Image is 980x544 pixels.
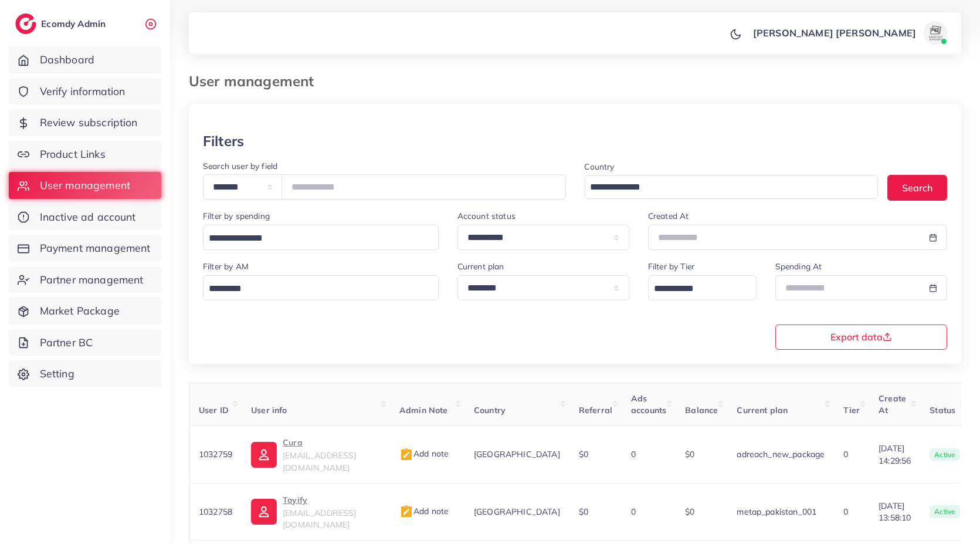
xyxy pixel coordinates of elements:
img: logo [15,13,36,34]
span: Balance [685,405,718,415]
span: $0 [685,449,694,459]
span: Product Links [40,147,106,162]
span: Status [930,405,955,415]
span: Market Package [40,303,120,319]
span: active [930,448,960,461]
a: Inactive ad account [9,204,161,231]
h3: User management [189,73,323,90]
a: Verify information [9,78,161,105]
button: Export data [775,325,947,350]
label: Filter by Tier [648,261,694,272]
a: logoEcomdy Admin [15,13,108,34]
span: User management [40,178,130,193]
span: Referral [579,405,612,415]
span: 0 [843,449,848,459]
div: Search for option [203,275,439,300]
a: Partner BC [9,329,161,356]
span: $0 [579,506,588,517]
span: [GEOGRAPHIC_DATA] [474,506,560,517]
span: Add note [399,448,449,459]
input: Search for option [650,280,741,298]
span: [EMAIL_ADDRESS][DOMAIN_NAME] [283,450,356,472]
a: [PERSON_NAME] [PERSON_NAME]avatar [747,21,952,45]
label: Search user by field [203,160,277,172]
img: admin_note.cdd0b510.svg [399,448,413,462]
span: [EMAIL_ADDRESS][DOMAIN_NAME] [283,508,356,530]
span: Partner management [40,272,144,288]
span: 0 [631,506,636,517]
span: User info [251,405,287,415]
span: Payment management [40,241,151,256]
img: admin_note.cdd0b510.svg [399,505,413,519]
span: [DATE] 14:29:56 [879,442,911,467]
input: Search for option [586,178,863,197]
label: Account status [457,210,516,222]
span: Export data [830,332,892,342]
label: Filter by spending [203,210,270,222]
a: User management [9,172,161,199]
span: Tier [843,405,860,415]
a: Market Package [9,298,161,325]
span: Create At [879,393,906,415]
span: metap_pakistan_001 [737,506,816,517]
input: Search for option [205,229,423,248]
span: $0 [685,506,694,517]
label: Spending At [775,261,822,272]
label: Created At [648,210,689,222]
span: 1032759 [199,449,232,459]
a: Dashboard [9,46,161,73]
span: Review subscription [40,115,138,130]
p: Toyify [283,493,381,507]
img: ic-user-info.36bf1079.svg [251,442,277,468]
span: Current plan [737,405,788,415]
div: Search for option [648,275,757,300]
a: Review subscription [9,109,161,136]
span: 0 [631,449,636,459]
span: User ID [199,405,229,415]
div: Search for option [585,175,879,199]
a: Product Links [9,141,161,168]
a: Cura[EMAIL_ADDRESS][DOMAIN_NAME] [251,435,381,474]
span: Verify information [40,84,126,99]
input: Search for option [205,280,423,298]
span: 1032758 [199,506,232,517]
span: adreach_new_package [737,449,825,459]
span: $0 [579,449,588,459]
div: Search for option [203,225,439,250]
span: Setting [40,366,74,381]
span: Dashboard [40,52,94,67]
label: Current plan [457,261,504,272]
h3: Filters [203,133,244,150]
span: [GEOGRAPHIC_DATA] [474,449,560,459]
a: Toyify[EMAIL_ADDRESS][DOMAIN_NAME] [251,493,381,531]
a: Payment management [9,235,161,262]
span: Add note [399,506,449,516]
span: Ads accounts [631,393,666,415]
img: avatar [924,21,947,45]
button: Search [887,175,947,200]
span: active [930,505,960,518]
span: 0 [843,506,848,517]
span: Inactive ad account [40,210,136,225]
span: Admin Note [399,405,448,415]
span: [DATE] 13:58:10 [879,500,911,524]
label: Filter by AM [203,261,249,272]
a: Setting [9,360,161,387]
p: [PERSON_NAME] [PERSON_NAME] [753,26,916,40]
p: Cura [283,435,381,450]
label: Country [585,161,615,173]
img: ic-user-info.36bf1079.svg [251,499,277,525]
h2: Ecomdy Admin [41,18,108,29]
a: Partner management [9,266,161,293]
span: Country [474,405,506,415]
span: Partner BC [40,335,93,350]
